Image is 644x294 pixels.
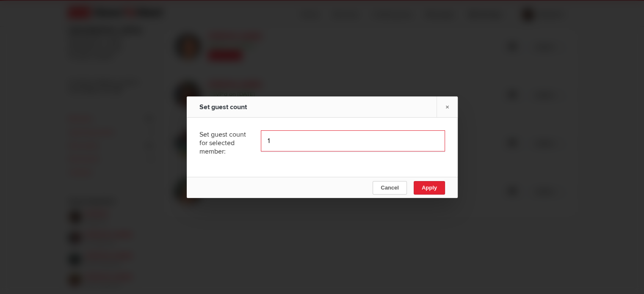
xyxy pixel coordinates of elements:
div: Set guest count [199,96,293,118]
a: × [437,96,458,117]
button: Cancel [373,181,407,195]
div: Set guest count for selected member: [199,124,249,162]
span: Cancel [381,184,399,191]
span: Apply [421,184,437,191]
button: Apply [413,181,445,195]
